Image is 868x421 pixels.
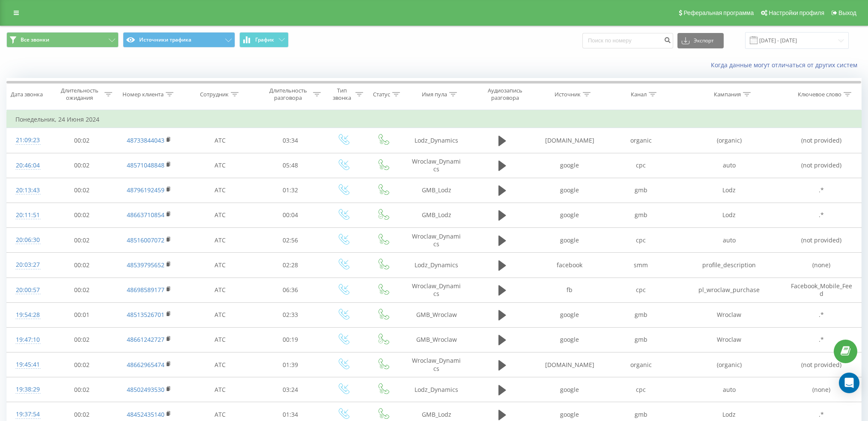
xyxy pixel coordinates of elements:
span: Все звонки [21,36,49,43]
td: 00:04 [257,203,323,227]
div: Аудиозапись разговора [478,87,532,102]
td: Wroclaw [677,302,782,327]
td: [DOMAIN_NAME] [534,128,605,153]
td: Wroclaw_Dynamics [402,278,471,302]
td: auto [677,377,782,402]
td: pl_wroclaw_purchase [677,278,782,302]
td: 00:02 [49,153,115,178]
td: АТС [183,228,257,253]
a: 48452435140 [127,410,164,418]
td: 06:36 [257,278,323,302]
td: Lodz_Dynamics [402,377,471,402]
td: 00:01 [49,302,115,327]
td: 00:02 [49,178,115,203]
td: gmb [606,302,677,327]
td: 02:28 [257,253,323,278]
div: Номер клиента [122,91,164,98]
td: facebook [534,253,605,278]
button: График [239,32,289,48]
td: 03:34 [257,128,323,153]
td: cpc [606,278,677,302]
span: График [255,37,274,43]
td: Wroclaw_Dynamics [402,352,471,377]
div: 20:46:04 [15,157,40,174]
td: 02:56 [257,228,323,253]
td: АТС [183,253,257,278]
td: GMB_Lodz [402,203,471,227]
td: cpc [606,153,677,178]
a: 48513526701 [127,311,164,319]
div: Ключевое слово [798,91,841,98]
td: Lodz [677,178,782,203]
td: google [534,203,605,227]
td: (organic) [677,352,782,377]
a: 48796192459 [127,186,164,194]
td: organic [606,352,677,377]
button: Источники трафика [123,32,235,48]
td: google [534,178,605,203]
td: 00:02 [49,203,115,227]
a: 48502493530 [127,385,164,394]
input: Поиск по номеру [582,33,673,48]
td: АТС [183,128,257,153]
div: 20:03:27 [15,257,40,273]
div: 19:47:10 [15,331,40,348]
td: (not provided) [782,128,861,153]
td: gmb [606,178,677,203]
td: 00:02 [49,278,115,302]
td: gmb [606,327,677,352]
div: Канал [631,91,647,98]
div: Длительность разговора [265,87,311,102]
td: 00:02 [49,228,115,253]
td: cpc [606,377,677,402]
td: google [534,327,605,352]
td: Wroclaw_Dynamics [402,228,471,253]
a: 48698589177 [127,286,164,294]
td: 01:32 [257,178,323,203]
td: АТС [183,352,257,377]
td: Lodz_Dynamics [402,253,471,278]
div: 19:38:29 [15,381,40,398]
td: cpc [606,228,677,253]
td: (organic) [677,128,782,153]
td: АТС [183,327,257,352]
td: auto [677,228,782,253]
td: [DOMAIN_NAME] [534,352,605,377]
td: 00:19 [257,327,323,352]
td: 00:02 [49,352,115,377]
td: (not provided) [782,153,861,178]
td: 02:33 [257,302,323,327]
td: google [534,377,605,402]
div: 19:45:41 [15,356,40,373]
td: АТС [183,377,257,402]
td: (none) [782,253,861,278]
td: АТС [183,178,257,203]
div: 21:09:23 [15,132,40,149]
td: АТС [183,278,257,302]
div: 19:54:28 [15,307,40,323]
td: google [534,228,605,253]
div: Источник [555,91,581,98]
td: GMB_Wroclaw [402,327,471,352]
td: (not provided) [782,352,861,377]
td: 00:02 [49,377,115,402]
div: Статус [373,91,390,98]
div: 20:13:43 [15,182,40,199]
td: 03:24 [257,377,323,402]
span: Выход [838,9,856,16]
div: Длительность ожидания [57,87,102,102]
td: АТС [183,153,257,178]
span: Реферальная программа [683,9,754,16]
a: 48662965474 [127,361,164,369]
td: 05:48 [257,153,323,178]
button: Все звонки [6,32,119,48]
td: Lodz_Dynamics [402,128,471,153]
button: Экспорт [677,33,724,48]
td: profile_description [677,253,782,278]
td: АТС [183,302,257,327]
div: 20:11:51 [15,207,40,224]
td: (not provided) [782,228,861,253]
td: Lodz [677,203,782,227]
div: Дата звонка [11,91,43,98]
td: АТС [183,203,257,227]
